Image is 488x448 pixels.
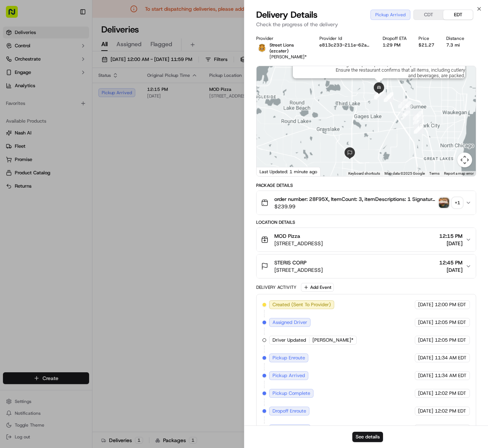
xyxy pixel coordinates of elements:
[256,219,476,225] div: Location Details
[257,191,476,215] button: order number: 28F95X, ItemCount: 3, itemDescriptions: 1 Signature Favorites Meal Bundle - MOD, 1 ...
[418,301,433,308] span: [DATE]
[414,124,423,134] div: 7
[418,42,434,48] div: $21.27
[270,42,308,54] p: Street Lions (ezcater)
[274,240,323,247] span: [STREET_ADDRESS]
[319,35,371,41] div: Provider Id
[429,171,440,175] a: Terms (opens in new tab)
[435,390,466,397] span: 12:02 PM EDT
[439,259,462,266] span: 12:45 PM
[274,203,436,210] span: $239.99
[435,372,467,379] span: 11:34 AM EDT
[439,198,462,208] button: photo_proof_of_pickup image+1
[352,432,383,442] button: See details
[418,319,433,326] span: [DATE]
[297,56,324,78] span: Instructions :
[398,99,408,108] div: 3
[258,167,283,176] a: Open this area in Google Maps (opens a new window)
[435,301,466,308] span: 12:00 PM EDT
[439,198,449,208] img: photo_proof_of_pickup image
[418,390,433,397] span: [DATE]
[435,319,466,326] span: 12:05 PM EDT
[272,372,305,379] span: Pickup Arrived
[413,111,423,120] div: 8
[446,42,464,48] div: 7.3 mi
[274,232,300,240] span: MOD Pizza
[435,355,467,361] span: 11:34 AM EDT
[256,9,318,21] span: Delivery Details
[312,337,353,343] span: [PERSON_NAME]*
[272,337,306,343] span: Driver Updated
[348,171,380,176] button: Keyboard shortcuts
[274,195,436,203] span: order number: 28F95X, ItemCount: 3, itemDescriptions: 1 Signature Favorites Meal Bundle - MOD, 1 ...
[418,35,434,41] div: Price
[400,110,410,120] div: 4
[418,355,433,361] span: [DATE]
[272,319,307,326] span: Assigned Driver
[270,54,307,60] span: [PERSON_NAME]*
[402,101,411,111] div: 9
[319,42,371,48] button: e813c233-211e-62ab-fbf3-d0630dd581d7
[418,372,433,379] span: [DATE]
[384,171,425,175] span: Map data ©2025 Google
[272,390,310,397] span: Pickup Complete
[384,92,393,102] div: 10
[383,42,407,48] div: 1:29 PM
[383,35,407,41] div: Dropoff ETA
[257,167,321,176] div: Last Updated: 1 minute ago
[256,42,268,54] img: street_lions.png
[435,337,466,343] span: 12:05 PM EDT
[439,240,462,247] span: [DATE]
[418,337,433,343] span: [DATE]
[272,301,331,308] span: Created (Sent To Provider)
[435,408,466,414] span: 12:02 PM EDT
[256,35,308,41] div: Provider
[272,408,306,414] span: Dropoff Enroute
[444,171,474,175] a: Report a map error
[257,228,476,252] button: MOD Pizza[STREET_ADDRESS]12:15 PM[DATE]
[457,153,472,167] button: Map camera controls
[418,408,433,414] span: [DATE]
[301,283,334,292] button: Add Event
[443,10,473,20] button: EDT
[414,10,443,20] button: CDT
[414,124,424,133] div: 6
[446,35,464,41] div: Distance
[327,56,465,78] span: ezCater order: 28F95X When arriving at the restaurant, head to the designated pick-up area, ask t...
[452,198,462,208] div: + 1
[258,167,283,176] img: Google
[439,232,462,240] span: 12:15 PM
[272,355,305,361] span: Pickup Enroute
[257,254,476,278] button: STERIS CORP[STREET_ADDRESS]12:45 PM[DATE]
[274,259,306,266] span: STERIS CORP
[439,266,462,274] span: [DATE]
[256,21,476,28] p: Check the progress of the delivery
[274,266,323,274] span: [STREET_ADDRESS]
[256,182,476,188] div: Package Details
[256,284,296,290] div: Delivery Activity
